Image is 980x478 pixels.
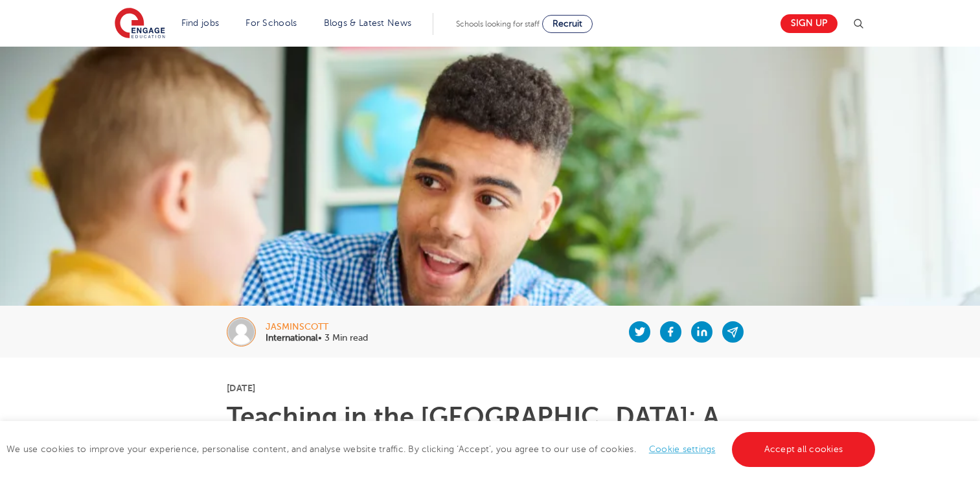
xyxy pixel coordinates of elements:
[227,383,753,393] p: [DATE]
[245,18,297,28] a: For Schools
[324,18,412,28] a: Blogs & Latest News
[732,432,876,467] a: Accept all cookies
[266,334,368,343] p: • 3 Min read
[553,19,582,28] span: Recruit
[181,18,220,28] a: Find jobs
[542,15,593,33] a: Recruit
[266,323,368,332] div: jasminscott
[266,333,318,343] b: International
[781,14,838,33] a: Sign up
[456,19,540,28] span: Schools looking for staff
[649,444,716,454] a: Cookie settings
[6,444,878,454] span: We use cookies to improve your experience, personalise content, and analyse website traffic. By c...
[115,8,165,40] img: Engage Education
